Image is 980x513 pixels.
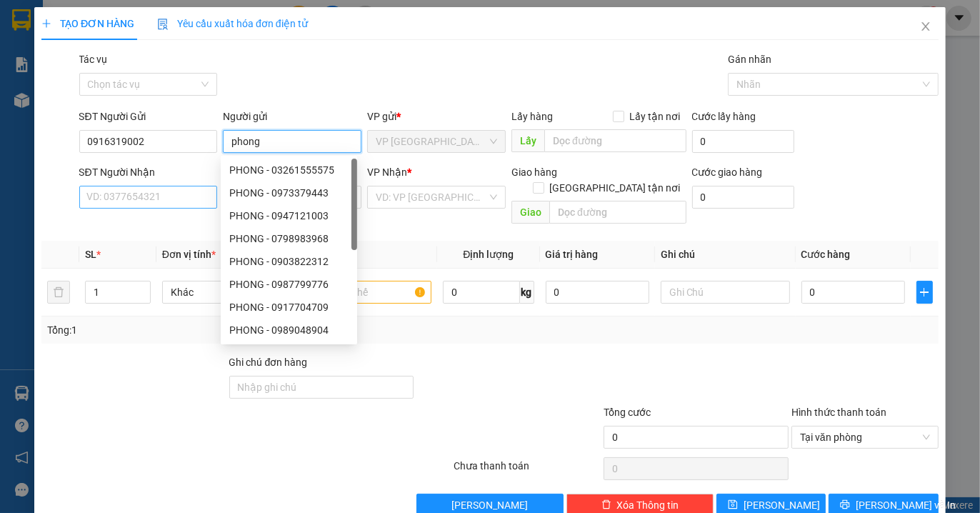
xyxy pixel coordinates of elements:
[692,130,794,153] input: Cước lấy hàng
[229,357,308,368] label: Ghi chú đơn hàng
[162,249,216,260] span: Đơn vị tính
[221,296,357,319] div: PHONG - 0917704709
[511,166,557,178] span: Giao hàng
[920,21,931,32] span: close
[367,109,506,124] div: VP gửi
[544,129,686,152] input: Dọc đường
[692,111,756,122] label: Cước lấy hàng
[840,499,850,511] span: printer
[229,208,349,224] div: PHONG - 0947121003
[229,185,349,201] div: PHONG - 0973379443
[906,7,946,47] button: Close
[546,249,599,260] span: Giá trị hàng
[601,499,611,511] span: delete
[71,91,150,101] span: VPGT1109250001
[221,159,357,181] div: PHONG - 03261555575
[692,186,794,209] input: Cước giao hàng
[229,162,349,178] div: PHONG - 03261555575
[520,281,534,304] span: kg
[229,231,349,246] div: PHONG - 0798983968
[221,181,357,204] div: PHONG - 0973379443
[113,64,175,72] span: Hotline: 19001152
[916,281,933,304] button: plus
[79,109,218,124] div: SĐT Người Gửi
[617,497,679,513] span: Xóa Thông tin
[79,164,218,180] div: SĐT Người Nhận
[221,227,357,250] div: PHONG - 0798983968
[157,18,308,29] span: Yêu cầu xuất hóa đơn điện tử
[171,282,283,303] span: Khác
[113,8,196,20] strong: ĐỒNG PHƯỚC
[113,43,196,61] span: 01 Võ Văn Truyện, KP.1, Phường 2
[917,287,932,298] span: plus
[41,19,51,29] span: plus
[229,254,349,269] div: PHONG - 0903822312
[221,273,357,296] div: PHONG - 0987799776
[79,54,108,65] label: Tác vụ
[511,129,544,152] span: Lấy
[41,18,134,29] span: TẠO ĐƠN HÀNG
[229,376,414,399] input: Ghi chú đơn hàng
[604,407,651,418] span: Tổng cước
[728,54,771,65] label: Gán nhãn
[801,249,851,260] span: Cước hàng
[367,166,407,178] span: VP Nhận
[546,281,649,304] input: 0
[728,499,738,511] span: save
[800,427,930,448] span: Tại văn phòng
[229,299,349,315] div: PHONG - 0917704709
[5,9,69,71] img: logo
[661,281,790,304] input: Ghi Chú
[624,109,686,124] span: Lấy tận nơi
[452,497,529,513] span: [PERSON_NAME]
[655,241,796,269] th: Ghi chú
[4,92,150,101] span: [PERSON_NAME]:
[157,19,169,30] img: icon
[856,497,956,513] span: [PERSON_NAME] và In
[221,319,357,342] div: PHONG - 0989048904
[544,180,686,196] span: [GEOGRAPHIC_DATA] tận nơi
[376,131,497,152] span: VP Giang Tân
[692,166,763,178] label: Cước giao hàng
[4,104,87,112] span: In ngày:
[463,249,514,260] span: Định lượng
[549,201,686,224] input: Dọc đường
[511,201,549,224] span: Giao
[113,23,192,41] span: Bến xe [GEOGRAPHIC_DATA]
[47,281,70,304] button: delete
[303,281,432,304] input: VD: Bàn, Ghế
[221,250,357,273] div: PHONG - 0903822312
[85,249,96,260] span: SL
[39,77,175,89] span: -----------------------------------------
[791,407,886,418] label: Hình thức thanh toán
[511,111,553,122] span: Lấy hàng
[452,458,602,483] div: Chưa thanh toán
[229,322,349,338] div: PHONG - 0989048904
[31,104,87,112] span: 09:27:40 [DATE]
[47,322,379,338] div: Tổng: 1
[744,497,820,513] span: [PERSON_NAME]
[223,109,361,124] div: Người gửi
[229,277,349,292] div: PHONG - 0987799776
[221,204,357,227] div: PHONG - 0947121003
